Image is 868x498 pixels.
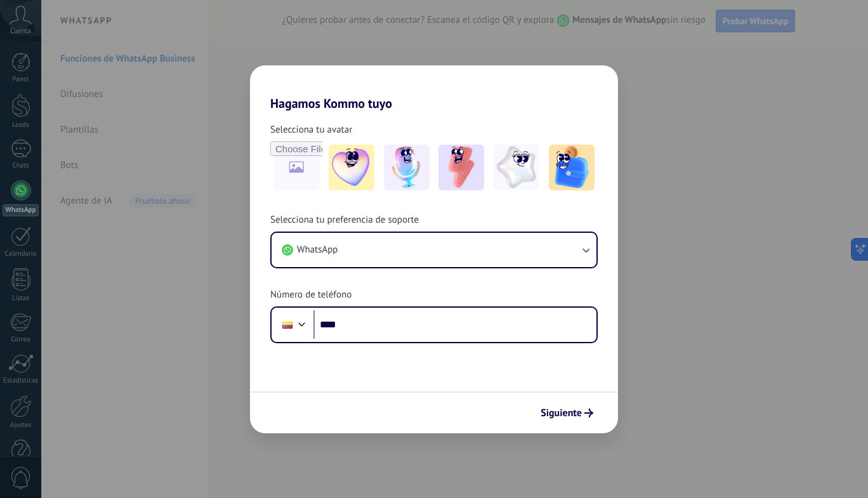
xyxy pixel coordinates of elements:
span: WhatsApp [297,244,338,256]
img: -5.jpeg [549,145,595,190]
img: -4.jpeg [494,145,539,190]
span: Número de teléfono [270,289,352,301]
img: -2.jpeg [384,145,430,190]
img: -3.jpeg [438,145,484,190]
button: WhatsApp [272,233,596,267]
button: Siguiente [535,402,599,424]
h2: Hagamos Kommo tuyo [250,65,618,111]
div: Ecuador: + 593 [275,311,299,338]
span: Selecciona tu preferencia de soporte [270,214,419,226]
span: Selecciona tu avatar [270,124,352,136]
img: -1.jpeg [329,145,374,190]
span: Siguiente [541,409,582,417]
